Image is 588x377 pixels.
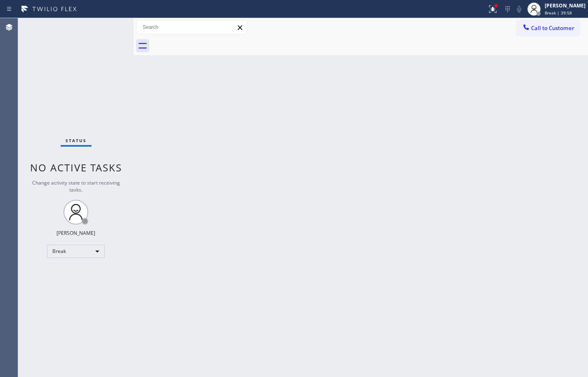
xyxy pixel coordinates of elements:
span: No active tasks [30,161,122,174]
input: Search [136,21,247,34]
div: [PERSON_NAME] [56,229,95,237]
div: [PERSON_NAME] [545,2,586,9]
button: Mute [513,3,525,15]
span: Change activity state to start receiving tasks. [32,179,120,193]
span: Break | 39:58 [545,10,572,16]
span: Call to Customer [531,24,574,32]
div: Break [47,245,105,258]
button: Call to Customer [517,20,580,36]
span: Status [66,138,87,143]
